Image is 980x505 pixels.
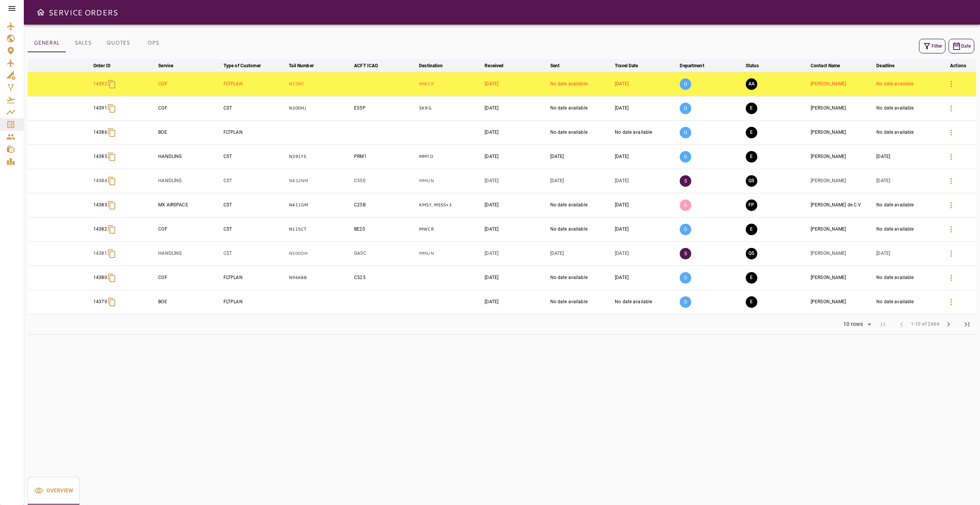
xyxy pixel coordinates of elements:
td: [DATE] [613,241,678,266]
div: Type of Customer [223,61,261,70]
p: MMTO [419,153,482,160]
div: Contact Name [811,61,840,70]
td: CST [222,145,288,169]
p: N15NT [289,81,351,87]
button: Details [942,269,960,287]
span: Type of Customer [223,61,271,70]
button: OPS [136,34,171,52]
td: CST [222,169,288,193]
td: No date available [875,217,940,241]
p: 14391 [93,105,107,111]
td: FLTPLAN [222,72,288,96]
td: [DATE] [483,120,548,145]
span: Last Page [958,315,976,334]
p: 14381 [93,250,107,257]
td: [DATE] [483,72,548,96]
span: Destination [419,61,453,70]
p: N115CT [289,226,351,233]
td: [DATE] [483,169,548,193]
span: Previous Page [892,315,911,334]
td: [DATE] [549,241,614,266]
span: Deadline [876,61,904,70]
td: No date available [875,290,940,314]
div: Travel Date [615,61,638,70]
p: O [680,151,691,163]
td: [PERSON_NAME] [809,96,875,120]
td: [PERSON_NAME] de C.V [809,193,875,217]
p: 14386 [93,129,107,136]
div: Sent [550,61,560,70]
td: No date available [875,96,940,120]
span: Next Page [939,315,958,334]
p: MWCR [419,226,482,233]
p: O [680,127,691,138]
p: 14379 [93,299,107,305]
td: COF [157,217,222,241]
td: [DATE] [875,145,940,169]
td: HANDLING [157,241,222,266]
button: EXECUTION [746,272,757,284]
td: No date available [613,120,678,145]
td: No date available [549,120,614,145]
button: Details [942,148,960,166]
p: SKRG [419,105,482,111]
td: [DATE] [549,145,614,169]
p: MMUN [419,178,482,184]
div: ACFT ICAO [354,61,378,70]
td: BOE [157,290,222,314]
td: [DATE] [613,96,678,120]
td: FLTPLAN [222,266,288,290]
div: Deadline [876,61,894,70]
button: Details [942,196,960,214]
td: FLTPLAN [222,120,288,145]
td: MX AIRSPACE [157,193,222,217]
div: basic tabs example [28,477,79,505]
button: Details [942,75,960,93]
span: First Page [874,315,892,334]
div: Destination [419,61,443,70]
span: chevron_right [944,320,953,329]
td: No date available [549,96,614,120]
td: No date available [549,193,614,217]
span: Sent [550,61,570,70]
td: [PERSON_NAME] [809,72,875,96]
td: COF [157,266,222,290]
span: Status [746,61,769,70]
p: 14382 [93,226,107,233]
td: CST [222,241,288,266]
button: Overview [28,477,79,505]
p: 14383 [93,202,107,208]
td: C550 [353,169,417,193]
td: [DATE] [483,145,548,169]
p: N391YS [289,153,351,160]
span: last_page [962,320,972,329]
button: Filter [919,39,945,53]
span: Contact Name [811,61,850,70]
button: EXECUTION [746,151,757,163]
p: O [680,272,691,284]
p: N432NM [289,178,351,184]
button: QUOTE SENT [746,248,757,259]
p: N966BB [289,274,351,281]
div: 10 rows [838,319,874,330]
td: [PERSON_NAME] [809,145,875,169]
p: KMSY, MSSS, KMSY, MSSS, KMSY [419,202,482,208]
td: [DATE] [613,266,678,290]
span: Travel Date [615,61,648,70]
td: [DATE] [613,145,678,169]
div: Order ID [93,61,111,70]
td: [DATE] [483,193,548,217]
button: EXECUTION [746,224,757,235]
td: [DATE] [483,290,548,314]
button: FINAL PREPARATION [746,199,757,211]
button: Open drawer [33,5,48,20]
p: 14380 [93,274,107,281]
td: PRM1 [353,145,417,169]
span: ACFT ICAO [354,61,388,70]
td: BE20 [353,217,417,241]
p: 14384 [93,178,107,184]
td: No date available [549,217,614,241]
p: A [680,199,691,211]
td: [DATE] [549,169,614,193]
span: Department [680,61,714,70]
